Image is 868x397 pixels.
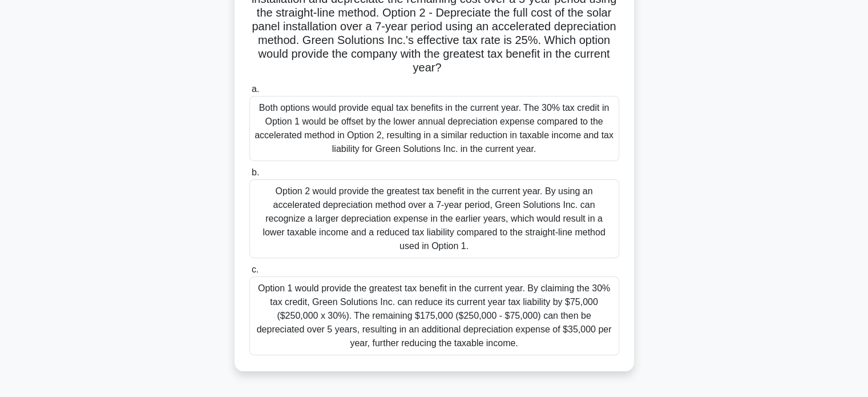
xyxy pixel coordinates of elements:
div: Option 1 would provide the greatest tax benefit in the current year. By claiming the 30% tax cred... [249,276,619,355]
span: b. [252,167,259,177]
div: Both options would provide equal tax benefits in the current year. The 30% tax credit in Option 1... [249,96,619,161]
span: c. [252,264,259,274]
span: a. [252,84,259,94]
div: Option 2 would provide the greatest tax benefit in the current year. By using an accelerated depr... [249,179,619,258]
